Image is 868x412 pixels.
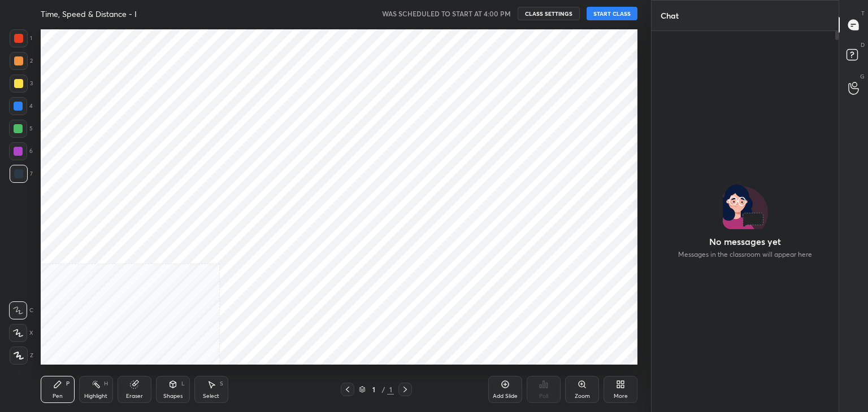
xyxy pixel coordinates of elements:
div: 1 [368,386,379,393]
div: / [381,386,385,393]
div: Highlight [84,393,107,399]
div: Add Slide [493,393,518,399]
div: More [614,393,628,399]
div: Select [203,393,219,399]
p: T [861,9,865,17]
div: Pen [53,393,63,399]
div: H [104,381,108,387]
div: P [66,381,70,387]
p: Chat [652,1,688,30]
div: Eraser [126,393,143,399]
div: 4 [9,97,33,115]
button: CLASS SETTINGS [518,7,580,20]
div: 7 [10,165,33,183]
div: 1 [10,29,32,47]
div: 6 [9,142,33,160]
h5: WAS SCHEDULED TO START AT 4:00 PM [382,8,511,19]
div: L [181,381,185,387]
div: Shapes [163,393,183,399]
div: X [9,324,33,342]
div: S [220,381,223,387]
div: 1 [387,384,394,395]
p: G [860,72,865,81]
div: 3 [10,74,33,93]
div: Z [10,347,33,365]
h4: Time, Speed & Distance - I [41,8,137,19]
div: C [9,301,33,319]
div: Zoom [575,393,590,399]
p: D [861,41,865,49]
div: 5 [9,120,33,138]
button: START CLASS [587,7,637,20]
div: 2 [10,52,33,70]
